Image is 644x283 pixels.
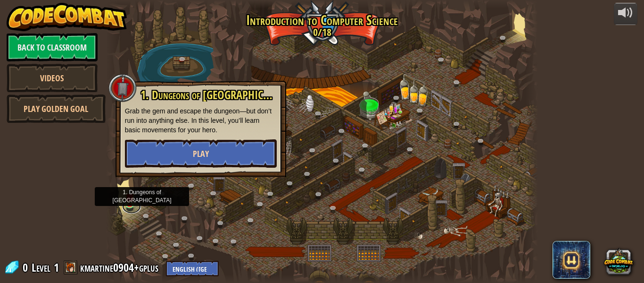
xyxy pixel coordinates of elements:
a: kmartine0904+gplus [80,260,161,275]
button: Play [125,139,277,168]
a: Back to Classroom [7,33,98,61]
span: Level [32,260,50,275]
button: Adjust volume [614,3,637,25]
span: Play [193,148,209,160]
img: CodeCombat - Learn how to code by playing a game [7,3,127,31]
span: 1. Dungeons of [GEOGRAPHIC_DATA] [140,87,294,103]
p: Grab the gem and escape the dungeon—but don’t run into anything else. In this level, you’ll learn... [125,106,277,135]
span: 1 [54,260,59,275]
span: 0 [23,260,31,275]
img: level-banner-unstarted.png [125,189,135,206]
a: Videos [7,64,98,92]
a: Play Golden Goal [7,94,106,123]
